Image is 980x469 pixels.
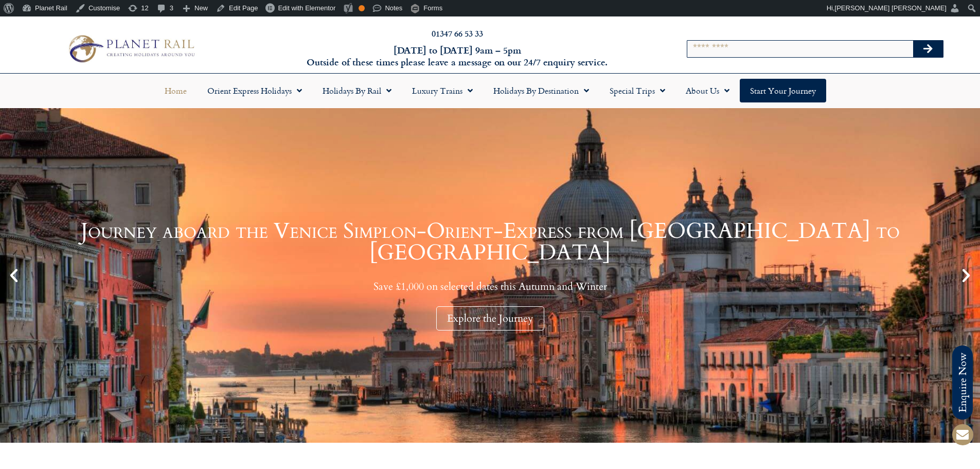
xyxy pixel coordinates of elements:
[197,79,312,102] a: Orient Express Holidays
[675,79,740,102] a: About Us
[5,79,975,102] nav: Menu
[154,79,197,102] a: Home
[483,79,599,102] a: Holidays by Destination
[264,44,651,68] h6: [DATE] to [DATE] 9am – 5pm Outside of these times please leave a message on our 24/7 enquiry serv...
[402,79,483,102] a: Luxury Trains
[26,220,954,264] h1: Journey aboard the Venice Simplon-Orient-Express from [GEOGRAPHIC_DATA] to [GEOGRAPHIC_DATA]
[432,27,483,39] a: 01347 66 53 33
[436,306,544,331] div: Explore the Journey
[740,79,826,102] a: Start your Journey
[599,79,675,102] a: Special Trips
[312,79,402,102] a: Holidays by Rail
[278,4,335,12] span: Edit with Elementor
[5,267,23,284] div: Previous slide
[913,41,943,57] button: Search
[26,280,954,293] p: Save £1,000 on selected dates this Autumn and Winter
[63,32,198,65] img: Planet Rail Train Holidays Logo
[835,4,947,12] span: [PERSON_NAME] [PERSON_NAME]
[957,267,975,284] div: Next slide
[359,5,365,11] div: OK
